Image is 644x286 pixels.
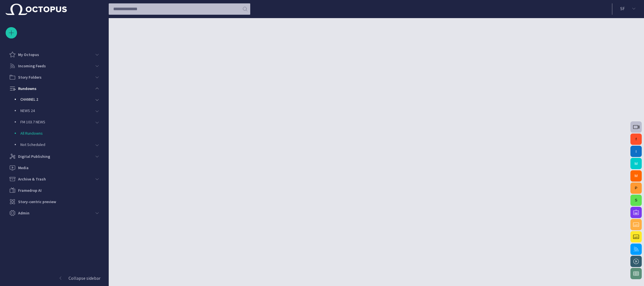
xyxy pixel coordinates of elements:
[620,5,625,12] p: S F
[18,74,42,80] p: Story Folders
[18,154,50,159] p: Digital Publishing
[6,196,103,207] div: Story-centric preview
[616,3,641,14] button: SF
[630,146,642,157] button: I
[18,176,46,182] p: Archive & Trash
[630,134,642,145] button: f
[20,119,91,125] p: FM 103.7 NEWS
[6,49,103,219] ul: main menu
[6,272,103,284] button: Collapse sidebar
[18,165,29,171] p: Media
[18,86,37,91] p: Rundowns
[630,158,642,169] button: M
[630,170,642,182] button: M
[20,130,103,136] p: All Rundowns
[18,199,56,205] p: Story-centric preview
[18,52,39,57] p: My Octopus
[630,182,642,194] button: P
[18,210,29,216] p: Admin
[6,185,103,196] div: Framedrop AI
[9,128,103,139] div: All Rundowns
[18,188,42,193] p: Framedrop AI
[630,195,642,206] button: S
[6,162,103,173] div: Media
[69,275,100,281] p: Collapse sidebar
[20,96,91,102] p: CHANNEL 2
[20,142,91,147] p: Not Scheduled
[20,108,91,113] p: NEWS 24
[18,63,46,69] p: Incoming Feeds
[6,4,67,15] img: Octopus News Room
